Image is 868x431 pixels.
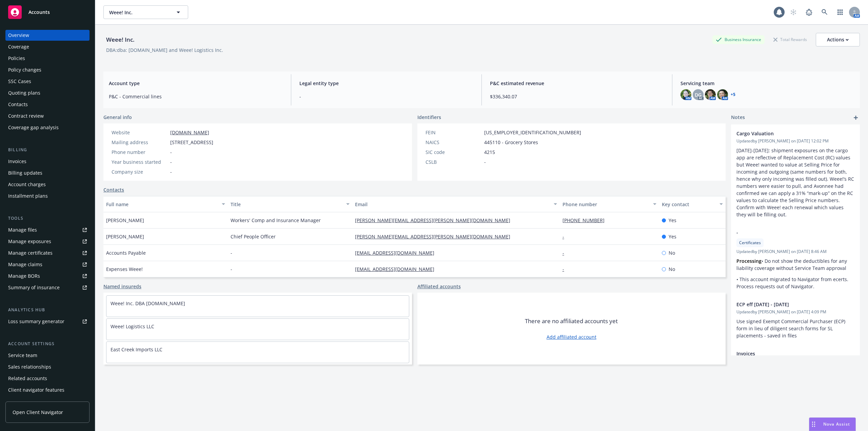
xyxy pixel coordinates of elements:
[5,146,90,153] div: Billing
[823,421,850,427] span: Nova Assist
[8,30,29,41] div: Overview
[103,5,188,19] button: Weee! Inc.
[8,373,47,384] div: Related accounts
[106,201,218,208] div: Full name
[669,217,676,224] span: Yes
[355,250,440,256] a: [EMAIL_ADDRESS][DOMAIN_NAME]
[299,80,473,87] span: Legal entity type
[484,129,581,136] span: [US_EMPLOYER_IDENTIFICATION_NUMBER]
[8,64,41,75] div: Policy changes
[106,249,146,256] span: Accounts Payable
[484,139,538,146] span: 445110 - Grocery Stores
[5,87,90,98] a: Quoting plans
[426,139,481,146] div: NAICS
[8,282,60,293] div: Summary of insurance
[563,201,649,208] div: Phone number
[833,5,847,19] a: Switch app
[712,35,765,44] div: Business Insurance
[5,215,90,222] div: Tools
[736,301,837,308] span: ECP eff [DATE] - [DATE]
[355,266,440,272] a: [EMAIL_ADDRESS][DOMAIN_NAME]
[8,350,37,361] div: Service team
[170,129,209,136] a: [DOMAIN_NAME]
[563,233,570,240] a: -
[731,93,735,97] a: +5
[525,317,618,325] span: There are no affiliated accounts yet
[736,138,854,144] span: Updated by [PERSON_NAME] on [DATE] 12:02 PM
[736,258,762,264] strong: Processing
[231,201,342,208] div: Title
[5,53,90,64] a: Policies
[106,46,223,54] div: DBA: dba: [DOMAIN_NAME] and Weee! Logistics Inc.
[809,418,818,431] div: Drag to move
[109,80,283,87] span: Account type
[8,53,25,64] div: Policies
[8,168,42,178] div: Billing updates
[170,149,172,156] span: -
[736,350,837,357] span: Invoices
[103,283,141,290] a: Named insureds
[5,191,90,201] a: Installment plans
[426,158,481,165] div: CSLB
[112,168,167,175] div: Company size
[8,99,28,110] div: Contacts
[5,111,90,121] a: Contract review
[8,191,48,201] div: Installment plans
[355,217,516,223] a: [PERSON_NAME][EMAIL_ADDRESS][PERSON_NAME][DOMAIN_NAME]
[5,350,90,361] a: Service team
[8,76,31,87] div: SSC Cases
[231,266,232,273] span: -
[299,93,473,100] span: -
[484,149,495,156] span: 4215
[231,249,232,256] span: -
[170,168,172,175] span: -
[103,35,137,44] div: Weee! Inc.
[5,179,90,190] a: Account charges
[770,35,810,44] div: Total Rewards
[818,5,831,19] a: Search
[736,257,854,272] p: • Do not show the deductibles for any liability coverage without Service Team approval
[112,139,167,146] div: Mailing address
[5,236,90,247] a: Manage exposures
[112,158,167,165] div: Year business started
[5,307,90,313] div: Analytics hub
[8,271,40,281] div: Manage BORs
[731,345,860,430] div: InvoicesUpdatedby [PERSON_NAME] on [DATE] 12:44 PMPlease send to Invoices and Expense emails, CCi...
[103,196,228,212] button: Full name
[809,417,856,431] button: Nova Assist
[355,233,516,240] a: [PERSON_NAME][EMAIL_ADDRESS][PERSON_NAME][DOMAIN_NAME]
[5,340,90,347] div: Account settings
[8,224,37,235] div: Manage files
[355,201,550,208] div: Email
[669,266,675,273] span: No
[103,114,132,121] span: General info
[112,129,167,136] div: Website
[8,87,40,98] div: Quoting plans
[106,217,144,224] span: [PERSON_NAME]
[8,156,26,167] div: Invoices
[5,224,90,235] a: Manage files
[8,122,59,133] div: Coverage gap analysis
[802,5,816,19] a: Report a Bug
[736,229,837,236] span: -
[5,282,90,293] a: Summary of insurance
[170,139,213,146] span: [STREET_ADDRESS]
[739,240,761,246] span: Certificates
[112,149,167,156] div: Phone number
[662,201,715,208] div: Key contact
[426,149,481,156] div: SIC code
[5,76,90,87] a: SSC Cases
[170,158,172,165] span: -
[8,111,44,121] div: Contract review
[816,33,860,46] button: Actions
[5,361,90,372] a: Sales relationships
[111,323,154,330] a: Weee! Logistics LLC
[731,223,860,295] div: -CertificatesUpdatedby [PERSON_NAME] on [DATE] 8:46 AMProcessing• Do not show the deductibles for...
[680,89,691,100] img: photo
[484,158,486,165] span: -
[231,217,321,224] span: Workers' Comp and Insurance Manager
[8,361,51,372] div: Sales relationships
[5,271,90,281] a: Manage BORs
[111,300,185,307] a: Weee! Inc. DBA [DOMAIN_NAME]
[731,295,860,345] div: ECP eff [DATE] - [DATE]Updatedby [PERSON_NAME] on [DATE] 4:09 PMUse signed Exempt Commercial Purc...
